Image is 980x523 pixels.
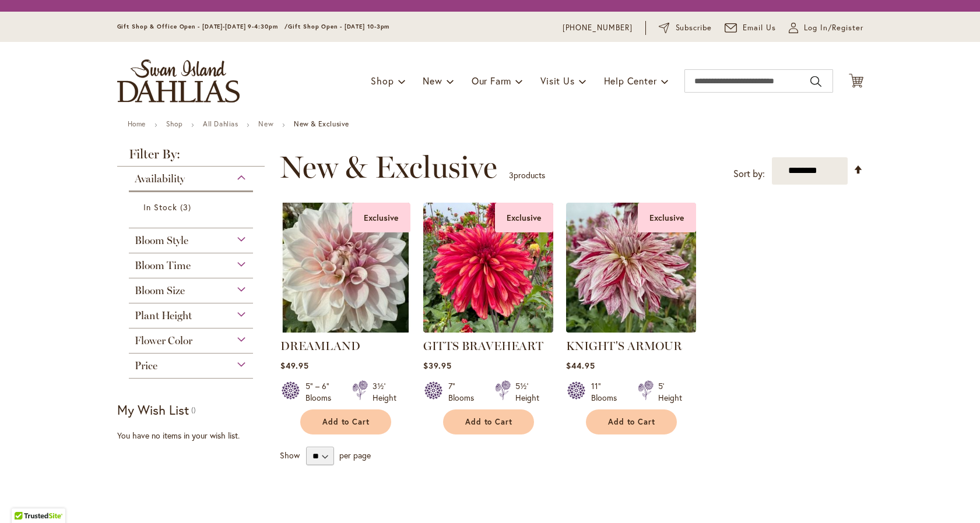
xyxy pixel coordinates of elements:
span: In Stock [143,202,177,213]
span: Availability [135,172,185,185]
a: KNIGHT'S ARMOUR [566,339,682,353]
div: 7" Blooms [448,380,481,404]
div: Exclusive [352,203,410,232]
div: 5" – 6" Blooms [305,380,338,404]
span: Visit Us [540,75,574,87]
a: Home [128,119,146,128]
strong: Filter By: [117,148,265,167]
span: Add to Cart [322,417,370,427]
span: Email Us [743,22,776,34]
div: 5' Height [658,380,682,404]
img: KNIGHTS ARMOUR [566,203,696,333]
span: $44.95 [566,360,595,371]
span: Plant Height [135,309,192,322]
button: Add to Cart [300,409,391,434]
span: Show [280,450,300,461]
p: products [509,166,545,185]
div: Exclusive [638,203,696,232]
span: $49.95 [280,360,309,371]
a: Shop [166,119,182,128]
span: Flower Color [135,334,192,347]
div: 3½' Height [373,380,396,404]
span: Help Center [604,75,657,87]
span: Gift Shop Open - [DATE] 10-3pm [288,23,389,30]
span: 3 [180,201,194,213]
label: Sort by: [733,163,765,185]
span: Our Farm [472,75,511,87]
img: GITTS BRAVEHEART [423,203,553,333]
span: New [423,75,442,87]
img: DREAMLAND [280,203,410,333]
a: DREAMLAND Exclusive [280,324,410,335]
span: Bloom Time [135,259,191,272]
span: Shop [371,75,394,87]
span: Log In/Register [804,22,863,34]
a: store logo [117,59,240,103]
span: Add to Cart [608,417,656,427]
a: Log In/Register [789,22,863,34]
span: Price [135,359,157,372]
a: In Stock 3 [143,201,242,213]
span: per page [339,450,371,461]
a: [PHONE_NUMBER] [563,22,633,34]
span: Bloom Size [135,284,185,297]
div: Exclusive [495,203,553,232]
span: 3 [509,169,514,181]
div: 11" Blooms [591,380,624,404]
a: Email Us [725,22,776,34]
a: All Dahlias [203,119,238,128]
strong: My Wish List [117,401,189,418]
a: New [258,119,273,128]
a: KNIGHTS ARMOUR Exclusive [566,324,696,335]
strong: New & Exclusive [294,119,349,128]
span: Gift Shop & Office Open - [DATE]-[DATE] 9-4:30pm / [117,23,289,30]
a: GITTS BRAVEHEART Exclusive [423,324,553,335]
button: Add to Cart [443,409,534,434]
a: DREAMLAND [280,339,360,353]
a: GITTS BRAVEHEART [423,339,543,353]
a: Subscribe [659,22,712,34]
button: Add to Cart [586,409,677,434]
span: New & Exclusive [280,150,497,185]
span: Bloom Style [135,234,188,247]
span: $39.95 [423,360,452,371]
span: Add to Cart [465,417,513,427]
span: Subscribe [676,22,712,34]
div: 5½' Height [515,380,539,404]
div: You have no items in your wish list. [117,430,273,441]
